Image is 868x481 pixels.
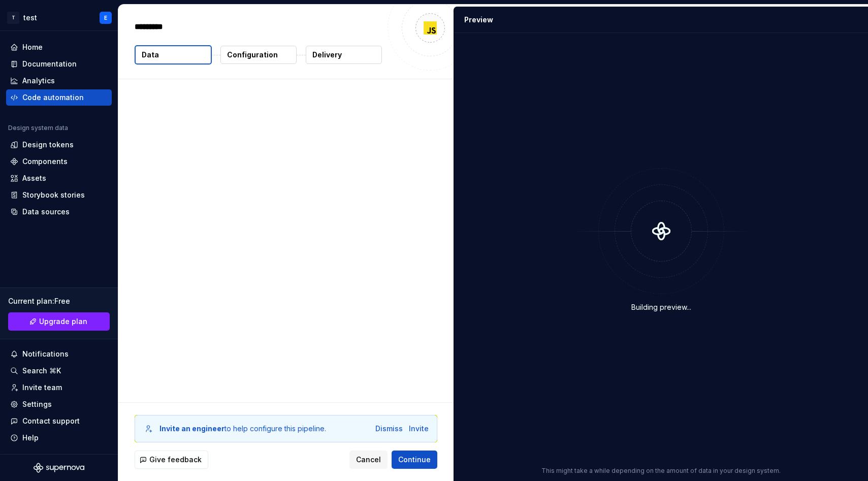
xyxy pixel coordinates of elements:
button: Delivery [306,46,382,64]
div: T [7,12,19,24]
div: Data sources [22,207,70,217]
a: Design tokens [6,137,112,153]
button: Give feedback [135,451,208,469]
a: Data sources [6,204,112,220]
a: Home [6,39,112,55]
div: Search ⌘K [22,366,61,376]
div: Storybook stories [22,190,85,200]
div: Invite team [22,382,62,393]
button: Cancel [349,451,388,469]
div: Help [22,433,39,443]
button: Continue [392,451,437,469]
button: Contact support [6,413,112,429]
div: test [23,13,37,23]
a: Code automation [6,89,112,106]
button: Notifications [6,346,112,362]
button: Search ⌘K [6,363,112,379]
p: Configuration [227,50,278,60]
div: Preview [464,15,493,25]
a: Upgrade plan [8,312,110,331]
div: Code automation [22,92,84,103]
p: Data [142,50,159,60]
p: This might take a while depending on the amount of data in your design system. [541,467,781,475]
div: Design system data [8,124,68,132]
span: Continue [398,455,431,465]
div: Analytics [22,76,55,86]
div: Documentation [22,59,77,69]
div: Notifications [22,349,69,359]
div: Settings [22,399,52,409]
span: Upgrade plan [39,316,87,327]
svg: Supernova Logo [34,463,84,473]
div: to help configure this pipeline. [159,424,326,434]
button: Help [6,430,112,446]
div: Current plan : Free [8,296,110,306]
div: Contact support [22,416,80,426]
a: Assets [6,170,112,186]
span: Give feedback [149,455,202,465]
span: Cancel [356,455,381,465]
b: Invite an engineer [159,424,224,433]
button: Invite [409,424,429,434]
div: Building preview... [631,302,691,312]
a: Storybook stories [6,187,112,203]
div: Design tokens [22,140,74,150]
p: Delivery [312,50,342,60]
button: TtestE [2,7,116,28]
a: Components [6,153,112,170]
button: Dismiss [375,424,403,434]
button: Data [135,45,212,65]
a: Invite team [6,379,112,396]
a: Documentation [6,56,112,72]
a: Settings [6,396,112,412]
div: Home [22,42,43,52]
div: E [104,14,107,22]
button: Configuration [220,46,297,64]
div: Assets [22,173,46,183]
div: Components [22,156,68,167]
a: Analytics [6,73,112,89]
